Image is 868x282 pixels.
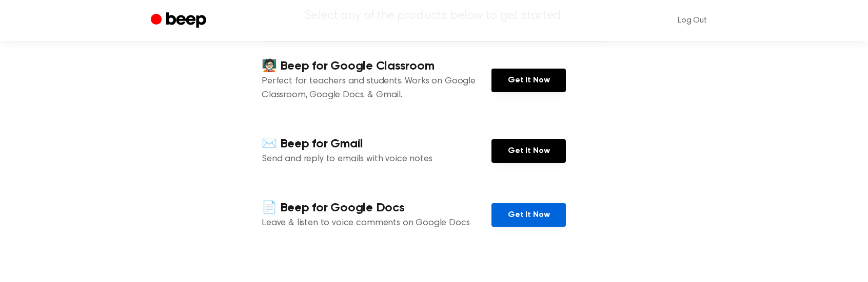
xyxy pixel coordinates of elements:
p: Perfect for teachers and students. Works on Google Classroom, Google Docs, & Gmail. [262,75,491,102]
a: Beep [151,11,209,31]
p: Leave & listen to voice comments on Google Docs [262,216,491,230]
h4: ✉️ Beep for Gmail [262,136,491,153]
a: Get It Now [491,203,566,227]
p: Send and reply to emails with voice notes [262,153,491,166]
h4: 📄 Beep for Google Docs [262,200,491,216]
a: Get It Now [491,69,566,92]
a: Log Out [667,8,717,33]
h4: 🧑🏻‍🏫 Beep for Google Classroom [262,58,491,75]
a: Get It Now [491,139,566,163]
